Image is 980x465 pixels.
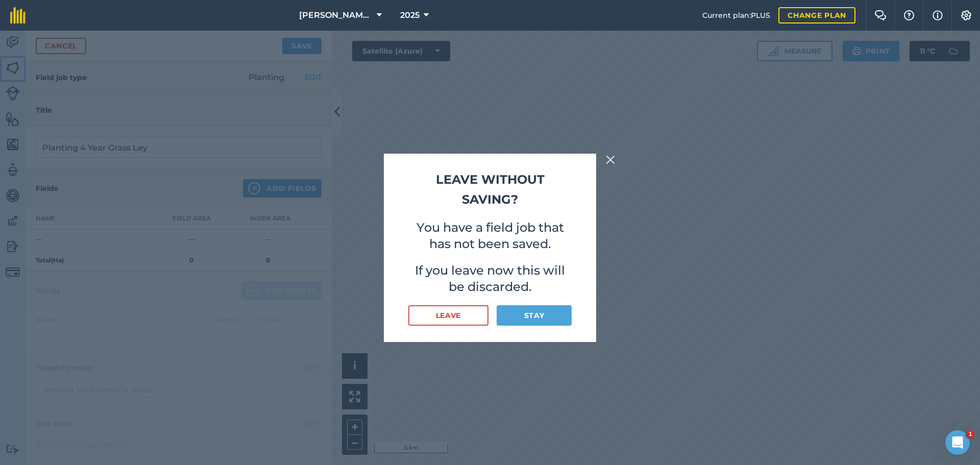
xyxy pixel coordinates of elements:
span: 2025 [400,9,420,21]
img: A cog icon [960,10,972,20]
p: You have a field job that has not been saved. [408,219,572,252]
span: Current plan : PLUS [702,10,770,21]
a: Change plan [778,7,855,23]
h2: Leave without saving? [408,170,572,209]
button: Stay [497,305,572,326]
iframe: Intercom live chat [945,430,970,455]
span: 1 [966,430,974,438]
button: Leave [408,305,488,326]
p: If you leave now this will be discarded. [408,262,572,295]
span: [PERSON_NAME] Contracting [299,9,373,21]
img: Two speech bubbles overlapping with the left bubble in the forefront [874,10,887,20]
img: fieldmargin Logo [10,7,26,23]
img: svg+xml;base64,PHN2ZyB4bWxucz0iaHR0cDovL3d3dy53My5vcmcvMjAwMC9zdmciIHdpZHRoPSIyMiIgaGVpZ2h0PSIzMC... [606,154,615,166]
img: A question mark icon [903,10,915,20]
img: svg+xml;base64,PHN2ZyB4bWxucz0iaHR0cDovL3d3dy53My5vcmcvMjAwMC9zdmciIHdpZHRoPSIxNyIgaGVpZ2h0PSIxNy... [933,9,943,21]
